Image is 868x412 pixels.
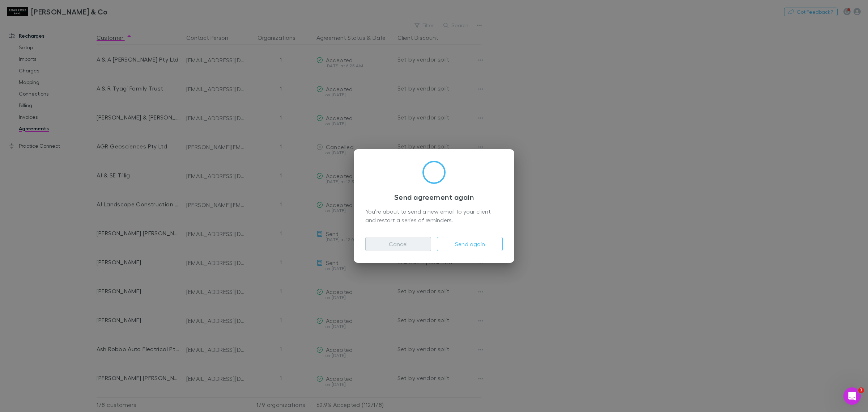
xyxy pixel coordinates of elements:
iframe: Intercom live chat [843,387,861,405]
div: You’re about to send a new email to your client and restart a series of reminders. [365,207,503,225]
button: Send again [437,237,503,251]
span: 1 [858,387,864,393]
h3: Send agreement again [365,193,503,201]
button: Cancel [365,237,431,251]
